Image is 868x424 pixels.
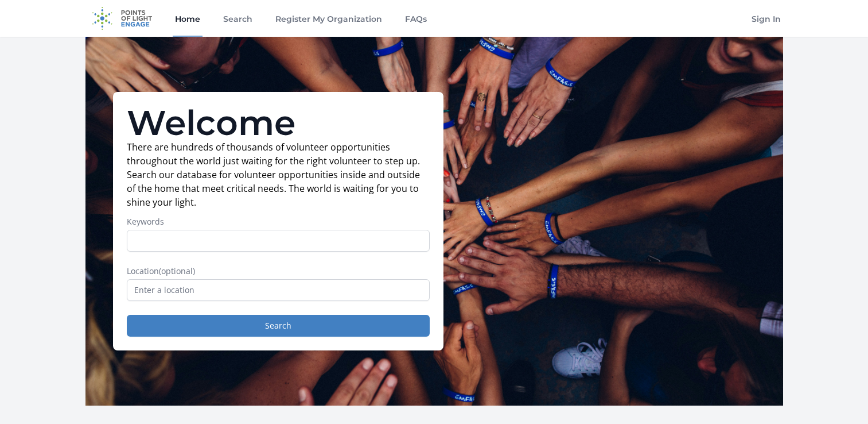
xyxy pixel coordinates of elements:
label: Location [127,265,430,277]
p: There are hundreds of thousands of volunteer opportunities throughout the world just waiting for ... [127,140,430,209]
label: Keywords [127,216,430,228]
input: Enter a location [127,279,430,301]
button: Search [127,315,430,337]
span: (optional) [159,265,195,276]
h1: Welcome [127,106,430,140]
